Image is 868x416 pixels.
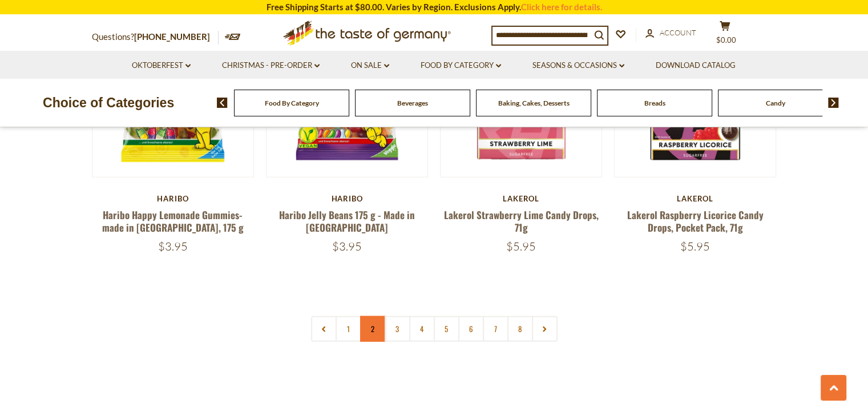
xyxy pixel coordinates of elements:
[680,239,710,253] span: $5.95
[521,2,602,12] a: Click here for details.
[483,316,508,342] a: 7
[644,99,665,107] a: Breads
[92,194,255,203] div: Haribo
[397,99,428,107] a: Beverages
[645,27,696,39] a: Account
[708,21,742,49] button: $0.00
[360,316,386,342] a: 2
[351,59,389,72] a: On Sale
[265,99,319,107] a: Food By Category
[385,316,410,342] a: 3
[660,28,696,37] span: Account
[444,208,599,234] a: Lakerol Strawberry Lime Candy Drops, 71g
[92,30,219,45] p: Questions?
[627,208,764,234] a: Lakerol Raspberry Licorice Candy Drops, Pocket Pack, 71g
[336,316,361,342] a: 1
[498,99,570,107] a: Baking, Cakes, Desserts
[532,59,624,72] a: Seasons & Occasions
[507,316,533,342] a: 8
[440,194,603,203] div: Lakerol
[266,194,429,203] div: Haribo
[409,316,435,342] a: 4
[134,31,210,42] a: [PHONE_NUMBER]
[217,98,228,108] img: previous arrow
[458,316,484,342] a: 6
[132,59,191,72] a: Oktoberfest
[222,59,320,72] a: Christmas - PRE-ORDER
[421,59,501,72] a: Food By Category
[656,59,736,72] a: Download Catalog
[102,208,244,234] a: Haribo Happy Lemonade Gummies- made in [GEOGRAPHIC_DATA], 175 g
[828,98,839,108] img: next arrow
[614,194,777,203] div: Lakerol
[766,99,785,107] a: Candy
[279,208,415,234] a: Haribo Jelly Beans 175 g - Made in [GEOGRAPHIC_DATA]
[158,239,188,253] span: $3.95
[506,239,536,253] span: $5.95
[716,35,736,45] span: $0.00
[434,316,459,342] a: 5
[332,239,362,253] span: $3.95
